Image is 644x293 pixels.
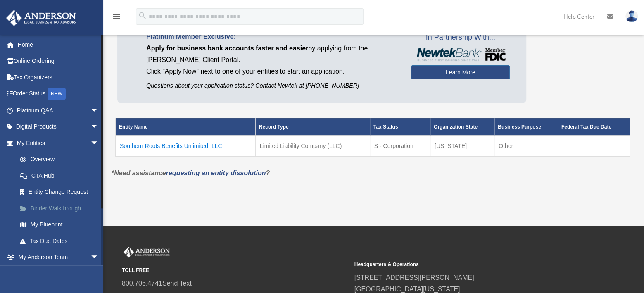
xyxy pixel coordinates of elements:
[6,249,111,266] a: My Anderson Teamarrow_drop_down
[122,266,349,275] small: TOLL FREE
[415,48,506,61] img: NewtekBankLogoSM.png
[6,119,111,135] a: Digital Productsarrow_drop_down
[112,14,121,21] a: menu
[146,45,308,52] span: Apply for business bank accounts faster and easier
[48,88,66,100] div: NEW
[430,136,494,156] td: [US_STATE]
[354,260,581,269] small: Headquarters & Operations
[354,286,460,293] a: [GEOGRAPHIC_DATA][US_STATE]
[116,118,256,136] th: Entity Name
[6,53,111,69] a: Online Ordering
[255,136,370,156] td: Limited Liability Company (LLC)
[494,136,558,156] td: Other
[12,151,107,168] a: Overview
[411,65,510,79] a: Learn More
[90,119,107,136] span: arrow_drop_down
[90,249,107,266] span: arrow_drop_down
[255,118,370,136] th: Record Type
[4,10,78,26] img: Anderson Advisors Platinum Portal
[146,43,399,66] p: by applying from the [PERSON_NAME] Client Portal.
[12,184,111,200] a: Entity Change Request
[494,118,558,136] th: Business Purpose
[146,66,399,77] p: Click "Apply Now" next to one of your entities to start an application.
[90,135,107,152] span: arrow_drop_down
[6,86,111,102] a: Order StatusNEW
[12,200,111,217] a: Binder Walkthrough
[90,102,107,119] span: arrow_drop_down
[12,233,111,249] a: Tax Due Dates
[354,274,474,281] a: [STREET_ADDRESS][PERSON_NAME]
[625,10,638,22] img: User Pic
[370,136,430,156] td: S - Corporation
[146,31,399,43] p: Platinum Member Exclusive:
[558,118,630,136] th: Federal Tax Due Date
[430,118,494,136] th: Organization State
[411,31,510,44] span: In Partnership With...
[112,12,121,21] i: menu
[6,36,111,53] a: Home
[6,102,111,119] a: Platinum Q&Aarrow_drop_down
[12,167,111,184] a: CTA Hub
[166,169,266,176] a: requesting an entity dissolution
[370,118,430,136] th: Tax Status
[122,280,162,287] a: 800.706.4741
[6,69,111,86] a: Tax Organizers
[146,81,399,91] p: Questions about your application status? Contact Newtek at [PHONE_NUMBER]
[116,136,256,156] td: Southern Roots Benefits Unlimited, LLC
[112,169,270,176] em: *Need assistance ?
[162,280,192,287] a: Send Text
[122,247,171,257] img: Anderson Advisors Platinum Portal
[138,11,147,20] i: search
[12,217,111,233] a: My Blueprint
[6,135,111,151] a: My Entitiesarrow_drop_down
